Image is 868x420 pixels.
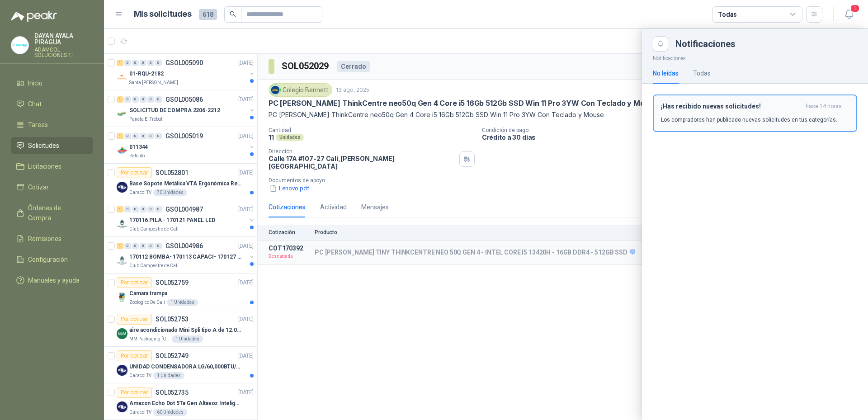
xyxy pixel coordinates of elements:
[661,116,837,124] p: Los compradores han publicado nuevas solicitudes en tus categorías.
[28,203,85,223] span: Órdenes de Compra
[134,8,192,21] h1: Mis solicitudes
[11,137,93,154] a: Solicitudes
[28,161,61,171] span: Licitaciones
[11,158,93,175] a: Licitaciones
[199,9,217,20] span: 618
[661,103,802,110] h3: ¡Has recibido nuevas solicitudes!
[653,94,857,132] button: ¡Has recibido nuevas solicitudes!hace 14 horas Los compradores han publicado nuevas solicitudes e...
[806,103,842,110] span: hace 14 horas
[28,78,42,88] span: Inicio
[11,37,28,54] img: Company Logo
[28,234,61,244] span: Remisiones
[11,116,93,133] a: Tareas
[28,255,68,264] span: Configuración
[34,33,93,45] p: DAYAN AYALA PIRAGUA
[11,11,57,22] img: Logo peakr
[850,4,860,13] span: 1
[642,52,868,63] p: Notificaciones
[693,68,711,78] div: Todas
[11,230,93,247] a: Remisiones
[675,39,857,48] div: Notificaciones
[653,36,668,52] button: Close
[28,99,42,109] span: Chat
[11,251,93,268] a: Configuración
[230,11,236,17] span: search
[28,120,48,130] span: Tareas
[11,199,93,227] a: Órdenes de Compra
[28,141,59,151] span: Solicitudes
[841,6,857,23] button: 1
[653,68,679,78] div: No leídas
[11,272,93,289] a: Manuales y ayuda
[34,47,93,58] p: ADAMCOL SOLUCIONES T.I
[11,95,93,113] a: Chat
[28,275,80,285] span: Manuales y ayuda
[11,75,93,92] a: Inicio
[28,182,49,192] span: Cotizar
[11,179,93,196] a: Cotizar
[718,9,737,19] div: Todas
